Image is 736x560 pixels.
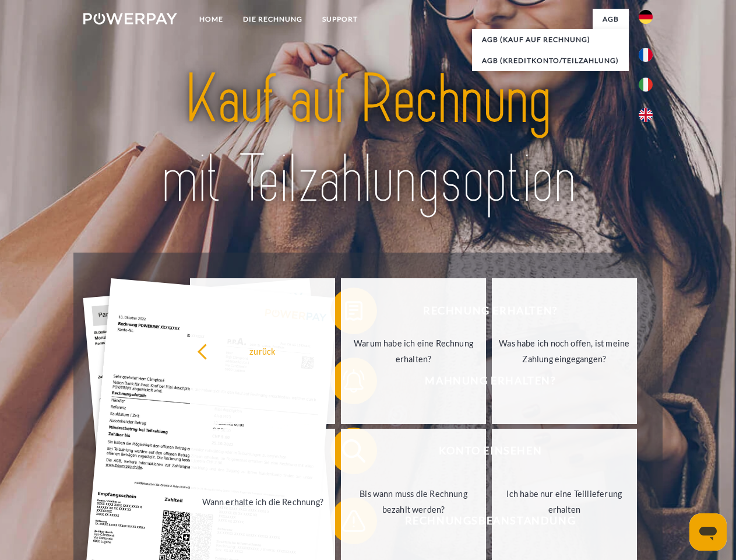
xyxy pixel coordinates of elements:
img: it [639,78,653,92]
iframe: Schaltfläche zum Öffnen des Messaging-Fensters [689,513,727,551]
div: Wann erhalte ich die Rechnung? [197,494,328,509]
div: Warum habe ich eine Rechnung erhalten? [348,335,479,367]
img: title-powerpay_de.svg [111,56,625,223]
img: fr [639,48,653,62]
a: Was habe ich noch offen, ist meine Zahlung eingegangen? [492,278,637,424]
a: AGB (Kauf auf Rechnung) [472,29,629,50]
a: SUPPORT [312,9,368,30]
div: Ich habe nur eine Teillieferung erhalten [499,486,630,517]
img: de [639,10,653,24]
img: en [639,108,653,122]
a: AGB (Kreditkonto/Teilzahlung) [472,50,629,71]
a: Home [189,9,233,30]
div: zurück [197,343,328,359]
a: agb [593,9,629,30]
div: Bis wann muss die Rechnung bezahlt werden? [348,486,479,517]
a: DIE RECHNUNG [233,9,312,30]
div: Was habe ich noch offen, ist meine Zahlung eingegangen? [499,335,630,367]
img: logo-powerpay-white.svg [83,13,177,24]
